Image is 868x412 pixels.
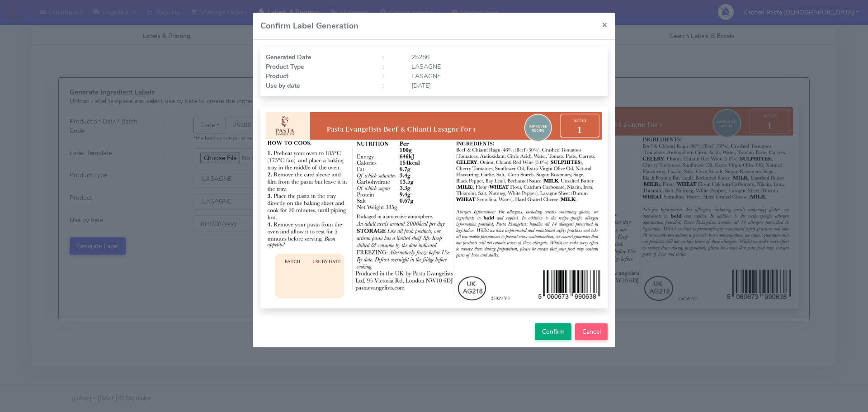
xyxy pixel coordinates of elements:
[266,62,304,71] strong: Product Type
[376,81,405,90] div: :
[266,53,311,62] strong: Generated Date
[266,81,300,90] strong: Use by date
[376,71,405,81] div: :
[376,52,405,62] div: :
[405,52,609,62] div: 25286
[594,13,615,37] button: Close
[602,18,608,31] span: ×
[266,72,288,81] strong: Product
[376,62,405,71] div: :
[260,20,359,32] h4: Confirm Label Generation
[405,62,609,71] div: LASAGNE
[575,323,608,340] button: Cancel
[535,323,571,340] button: Confirm
[542,327,565,336] span: Confirm
[405,71,609,81] div: LASAGNE
[405,81,609,90] div: [DATE]
[266,112,602,303] img: Label Preview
